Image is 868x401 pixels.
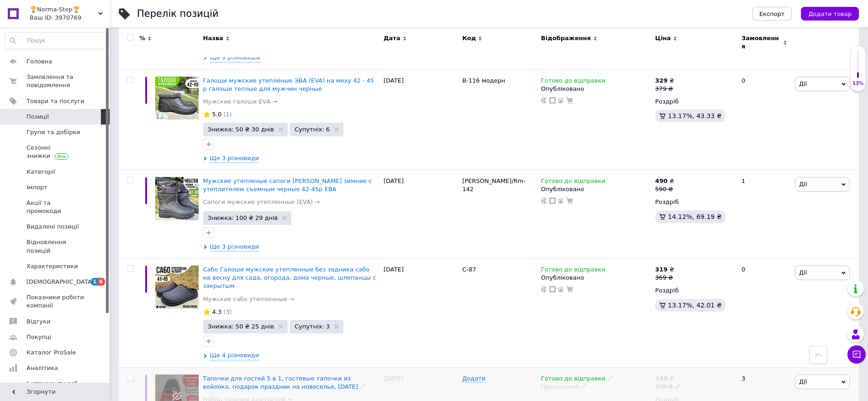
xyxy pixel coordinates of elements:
[210,154,259,163] span: Ще 3 різновиди
[668,213,722,220] span: 14.12%, 69.19 ₴
[91,278,98,286] span: 1
[541,177,605,187] span: Готово до відправки
[742,34,781,51] span: Замовлення
[655,177,674,185] div: ₴
[668,112,722,120] span: 13.17%, 43.33 ₴
[26,318,50,326] span: Відгуки
[541,375,605,385] span: Готово до відправки
[26,262,78,271] span: Характеристики
[655,98,734,106] div: Роздріб
[655,185,674,193] div: 590 ₴
[384,34,400,42] span: Дата
[203,98,278,106] a: Мужские галоши ЕVА →
[655,286,734,295] div: Роздріб
[799,80,807,87] span: Дії
[26,380,84,396] span: Інструменти веб-майстра та SEO
[799,378,807,385] span: Дії
[851,80,865,87] div: 13%
[668,302,722,309] span: 13.17%, 42.01 ₴
[655,85,674,93] div: 379 ₴
[212,308,222,315] span: 4.3
[295,323,330,329] span: Супутніх: 3
[462,34,476,42] span: Код
[799,181,807,187] span: Дії
[210,243,259,251] span: Ще 3 різновиди
[155,177,199,220] img: Мужские утепленые сапоги пена зимние с утеплителем съемным черные 42-45р ЕВА
[655,198,734,206] div: Роздріб
[203,295,295,303] a: Мужские сабо утепленные →
[381,170,460,259] div: [DATE]
[137,9,219,19] div: Перелік позицій
[26,293,84,310] span: Показники роботи компанії
[752,7,792,21] button: Експорт
[26,57,52,66] span: Головна
[26,199,84,215] span: Акції та промокоди
[203,77,374,92] a: Галоши мужские утеплёные ЭВА (EVA) на меху 42 - 45 р галоши теплые для мужчин черные
[655,375,668,382] b: 249
[736,69,793,170] div: 0
[26,168,55,176] span: Категорії
[541,185,651,193] div: Опубліковано
[736,170,793,259] div: 1
[26,333,51,341] span: Покупці
[203,177,372,193] a: Мужские утепленые сапоги [PERSON_NAME] зимние с утеплителем съемным черные 42-45р ЕВА
[5,32,107,49] input: Пошук
[381,258,460,367] div: [DATE]
[655,383,681,391] div: 270 ₴
[655,274,674,282] div: 369 ₴
[98,278,105,286] span: 6
[295,126,330,132] span: Супутніх: 6
[203,266,376,289] a: Сабо Галоши мужские утепленные без задника сабо на весну для сада, огорода, дома черные, шлепанцы...
[541,274,651,282] div: Опубліковано
[203,34,223,42] span: Назва
[208,215,278,221] span: Знижка: 100 ₴ 29 днів
[655,266,674,274] div: ₴
[541,266,605,276] span: Готово до відправки
[26,128,80,136] span: Групи та добірки
[655,375,681,383] div: ₴
[26,238,84,255] span: Відновлення позицій
[30,14,110,22] div: Ваш ID: 3970769
[462,375,485,382] span: Додати
[203,375,358,390] a: Тапочки для гостей 5 в 1, гостевые тапочки из войлока, подарок праздник на новоселье, [DATE]
[26,144,84,160] span: Сезонні знижки
[808,10,852,17] span: Додати товар
[26,73,84,89] span: Замовлення та повідомлення
[155,77,199,120] img: Галоши мужские утеплёные ЭВА (EVA) на меху 42 - 45 р галоши теплые для мужчин черные
[462,177,526,193] span: [PERSON_NAME]/Rm-142
[462,266,476,273] span: С-87
[26,364,58,372] span: Аналітика
[212,111,222,118] span: 5.0
[847,345,866,364] button: Чат з покупцем
[799,269,807,276] span: Дії
[655,77,668,84] b: 329
[26,349,76,357] span: Каталог ProSale
[26,183,47,192] span: Імпорт
[210,351,259,360] span: Ще 4 різновиди
[801,7,859,21] button: Додати товар
[655,266,668,273] b: 319
[655,34,671,42] span: Ціна
[759,10,785,17] span: Експорт
[223,111,231,118] span: (1)
[26,278,94,286] span: [DEMOGRAPHIC_DATA]
[26,223,79,231] span: Видалені позиції
[541,85,651,93] div: Опубліковано
[381,69,460,170] div: [DATE]
[139,34,145,42] span: %
[155,266,199,309] img: Сабо Галоши мужские утепленные без задника сабо на весну для сада, огорода, дома черные, шлепанцы...
[541,34,591,42] span: Відображення
[223,308,231,315] span: (3)
[655,77,674,85] div: ₴
[541,77,605,87] span: Готово до відправки
[541,383,651,391] div: Прихований
[655,177,668,184] b: 490
[26,97,84,105] span: Товари та послуги
[208,323,274,329] span: Знижка: 50 ₴ 25 днів
[208,126,274,132] span: Знижка: 50 ₴ 30 днів
[203,198,320,206] a: Сапоги мужские утепленные (EVA) →
[26,113,49,121] span: Позиції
